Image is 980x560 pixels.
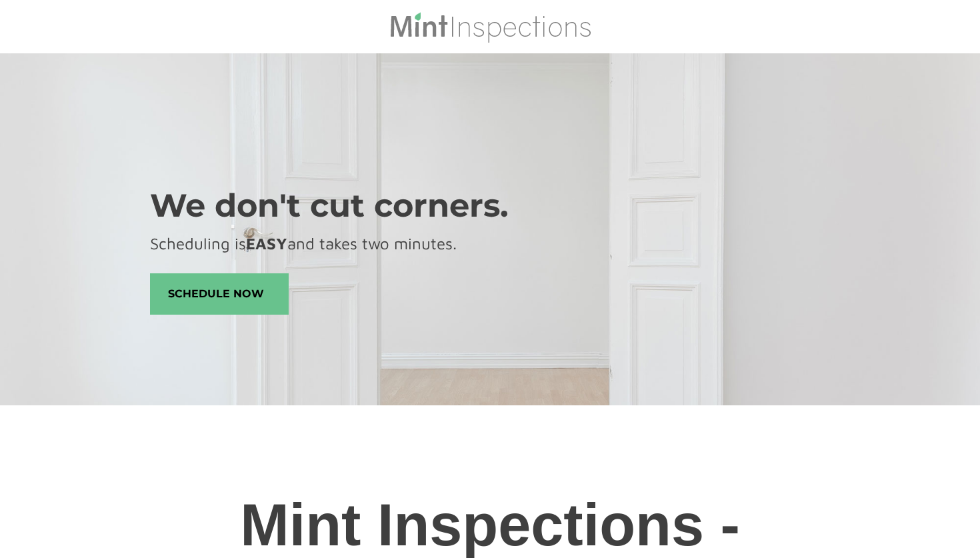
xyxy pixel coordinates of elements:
img: Mint Inspections [389,11,592,43]
font: We don't cut corners. [150,186,509,225]
span: schedule now [151,274,288,314]
strong: EASY [246,234,287,253]
font: Scheduling is and takes two minutes. [150,234,457,253]
a: schedule now [150,273,289,315]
